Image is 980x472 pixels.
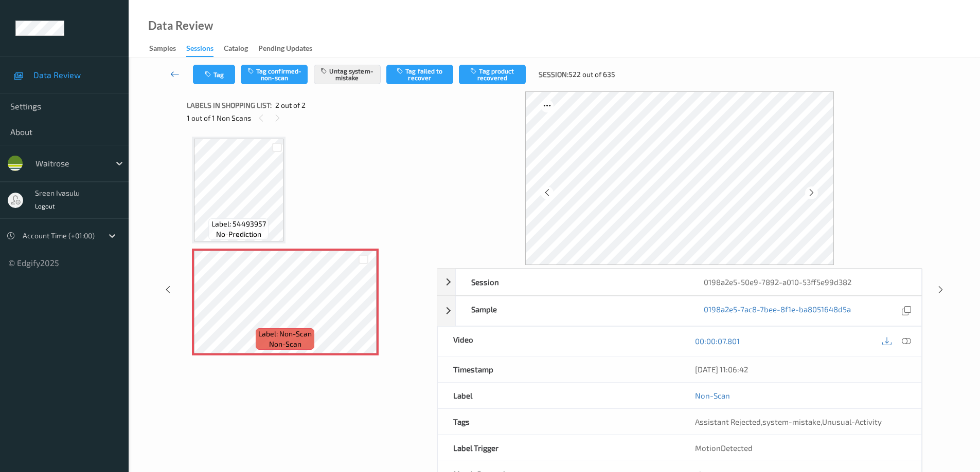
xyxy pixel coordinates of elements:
div: Tags [438,409,680,435]
span: Label: Non-Scan [258,329,312,339]
span: non-scan [269,339,301,349]
div: Sample [456,296,688,326]
div: MotionDetected [680,435,921,461]
div: Sample0198a2e5-7ac8-7bee-8f1e-ba8051648d5a [437,296,922,326]
span: 522 out of 635 [568,69,615,80]
div: Samples [149,43,176,56]
div: Catalog [224,43,248,56]
span: Session: [539,69,568,80]
div: Timestamp [438,356,680,382]
span: Label: 54493957 [211,219,266,229]
div: Pending Updates [258,43,312,56]
span: no-prediction [216,229,261,239]
button: Untag system-mistake [314,65,381,84]
div: Sessions [186,43,213,57]
a: 0198a2e5-7ac8-7bee-8f1e-ba8051648d5a [704,304,851,318]
span: Labels in shopping list: [187,100,272,110]
div: Session0198a2e5-50e9-7892-a010-53ff5e99d382 [437,269,922,295]
span: , , [695,417,882,426]
div: Data Review [148,21,213,31]
div: [DATE] 11:06:42 [695,364,906,374]
a: 00:00:07.801 [695,336,740,346]
div: 0198a2e5-50e9-7892-a010-53ff5e99d382 [688,269,921,295]
a: Catalog [224,42,258,56]
span: system-mistake [762,417,821,426]
div: Session [456,269,688,295]
div: Label Trigger [438,435,680,461]
button: Tag [193,65,235,84]
span: Assistant Rejected [695,417,761,426]
a: Sessions [186,42,224,57]
a: Non-Scan [695,390,730,401]
span: 2 out of 2 [275,100,306,110]
a: Pending Updates [258,42,323,56]
button: Tag confirmed-non-scan [241,65,308,84]
button: Tag failed to recover [386,65,453,84]
button: Tag product recovered [459,65,526,84]
a: Samples [149,42,186,56]
div: Label [438,383,680,408]
div: 1 out of 1 Non Scans [187,111,430,124]
span: Unusual-Activity [822,417,882,426]
div: Video [438,327,680,356]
